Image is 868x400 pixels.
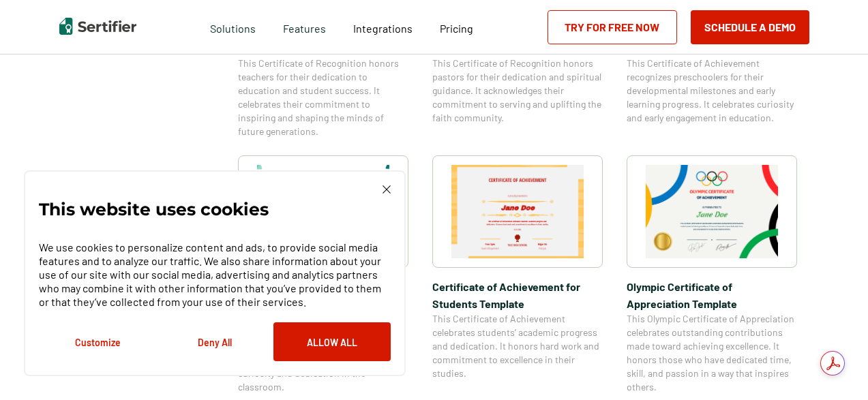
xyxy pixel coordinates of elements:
[156,322,273,361] button: Deny All
[432,57,603,125] span: This Certificate of Recognition honors pastors for their dedication and spiritual guidance. It ac...
[800,335,868,400] iframe: Chat Widget
[451,165,584,258] img: Certificate of Achievement for Students Template
[627,155,797,394] a: Olympic Certificate of Appreciation​ TemplateOlympic Certificate of Appreciation​ TemplateThis Ol...
[257,165,389,258] img: Certificate of Achievement for Elementary Students Template
[273,322,391,361] button: Allow All
[432,312,603,380] span: This Certificate of Achievement celebrates students’ academic progress and dedication. It honors ...
[59,18,136,35] img: Sertifier | Digital Credentialing Platform
[39,322,156,361] button: Customize
[432,155,603,394] a: Certificate of Achievement for Students TemplateCertificate of Achievement for Students TemplateT...
[548,10,677,44] a: Try for Free Now
[383,185,391,194] img: Cookie Popup Close
[210,18,256,35] span: Solutions
[283,18,326,35] span: Features
[691,10,809,44] button: Schedule a Demo
[440,22,473,35] span: Pricing
[39,241,391,309] p: We use cookies to personalize content and ads, to provide social media features and to analyze ou...
[432,278,603,312] span: Certificate of Achievement for Students Template
[646,165,778,258] img: Olympic Certificate of Appreciation​ Template
[627,312,797,394] span: This Olympic Certificate of Appreciation celebrates outstanding contributions made toward achievi...
[353,18,413,35] a: Integrations
[627,57,797,125] span: This Certificate of Achievement recognizes preschoolers for their developmental milestones and ea...
[238,155,408,394] a: Certificate of Achievement for Elementary Students TemplateCertificate of Achievement for Element...
[627,278,797,312] span: Olympic Certificate of Appreciation​ Template
[39,202,269,216] p: This website uses cookies
[238,57,408,138] span: This Certificate of Recognition honors teachers for their dedication to education and student suc...
[440,18,473,35] a: Pricing
[353,22,413,35] span: Integrations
